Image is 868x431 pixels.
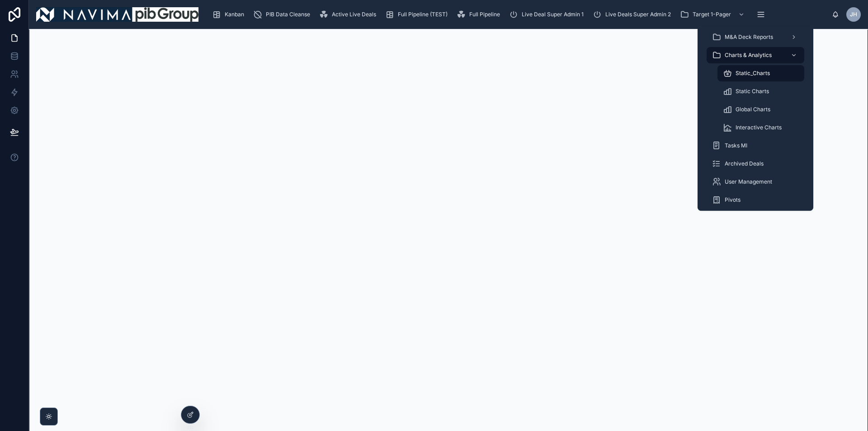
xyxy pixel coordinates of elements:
a: Active Live Deals [316,6,382,23]
a: Live Deal Super Admin 1 [506,6,590,23]
span: Pivots [725,196,741,204]
a: Interactive Charts [717,119,804,136]
span: Archived Deals [725,160,764,167]
a: Archived Deals [707,156,804,172]
img: App logo [36,7,198,22]
span: Target 1-Pager [693,11,731,18]
a: M&A Deck Reports [707,29,804,45]
a: User Management [707,174,804,190]
span: Static_Charts [736,70,770,77]
a: Full Pipeline [454,6,506,23]
span: Interactive Charts [736,124,782,131]
a: Static_Charts [717,65,804,81]
a: PIB Data Cleanse [250,6,316,23]
span: PIB Data Cleanse [266,11,310,18]
span: M&A Deck Reports [725,33,773,41]
a: Global Charts [717,101,804,118]
a: Kanban [209,6,250,23]
a: Target 1-Pager [677,6,749,23]
span: JH [850,11,857,18]
span: Kanban [225,11,244,18]
span: Full Pipeline (TEST) [398,11,448,18]
span: Tasks MI [725,142,747,149]
a: Pivots [707,192,804,208]
span: Live Deals Super Admin 2 [605,11,671,18]
span: Static Charts [736,88,769,95]
a: Charts & Analytics [707,47,804,63]
span: Live Deal Super Admin 1 [522,11,584,18]
a: Static Charts [717,83,804,99]
span: Full Pipeline [469,11,500,18]
span: Charts & Analytics [725,52,772,59]
a: Live Deals Super Admin 2 [590,6,677,23]
span: User Management [725,178,772,185]
span: Global Charts [736,106,770,113]
div: scrollable content [698,26,813,211]
a: Tasks MI [707,137,804,154]
div: scrollable content [206,5,832,24]
a: Full Pipeline (TEST) [382,6,454,23]
span: Active Live Deals [332,11,376,18]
